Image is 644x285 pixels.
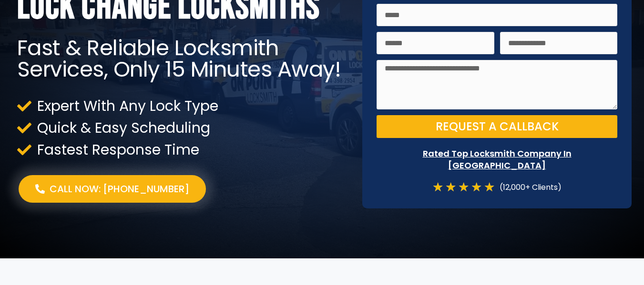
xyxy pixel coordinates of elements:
[436,121,559,132] span: Request a Callback
[458,181,469,194] i: ★
[19,175,206,203] a: Call Now: [PHONE_NUMBER]
[377,4,617,144] form: On Point Locksmith
[432,181,443,194] i: ★
[35,99,218,112] span: Expert With Any Lock Type
[50,182,189,196] span: Call Now: [PHONE_NUMBER]
[377,115,617,138] button: Request a Callback
[377,147,617,171] p: Rated Top Locksmith Company In [GEOGRAPHIC_DATA]
[445,181,456,194] i: ★
[35,143,199,156] span: Fastest Response Time
[35,121,210,134] span: Quick & Easy Scheduling
[432,181,495,194] div: 5/5
[471,181,482,194] i: ★
[17,37,348,80] h2: Fast & Reliable Locksmith Services, Only 15 Minutes Away!
[484,181,495,194] i: ★
[495,181,562,194] div: (12,000+ Clients)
